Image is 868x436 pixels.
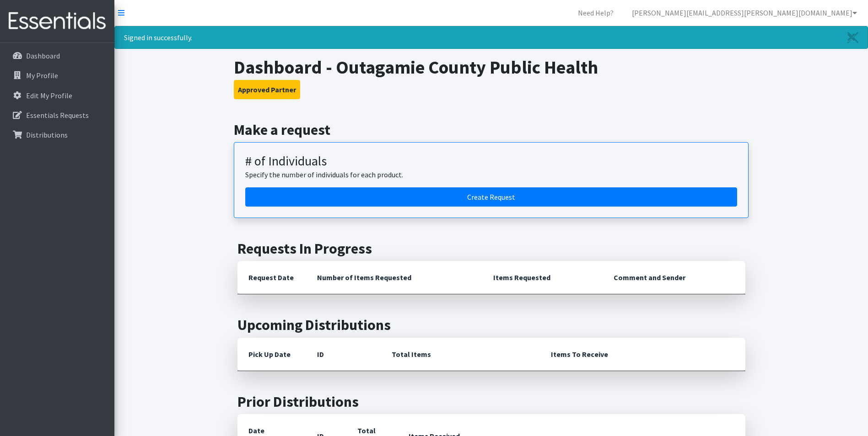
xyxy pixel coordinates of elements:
[26,51,60,60] p: Dashboard
[26,130,68,139] p: Distributions
[234,80,300,99] button: Approved Partner
[603,261,745,294] th: Comment and Sender
[237,261,306,294] th: Request Date
[838,27,868,48] a: Close
[114,26,868,49] div: Signed in successfully.
[245,169,737,180] p: Specify the number of individuals for each product.
[482,261,603,294] th: Items Requested
[306,261,483,294] th: Number of Items Requested
[4,6,111,37] img: HumanEssentials
[306,338,381,371] th: ID
[237,393,745,410] h2: Prior Distributions
[4,126,111,144] a: Distributions
[4,66,111,85] a: My Profile
[26,71,58,80] p: My Profile
[571,4,621,22] a: Need Help?
[4,47,111,65] a: Dashboard
[26,91,72,100] p: Edit My Profile
[625,4,864,22] a: [PERSON_NAME][EMAIL_ADDRESS][PERSON_NAME][DOMAIN_NAME]
[381,338,540,371] th: Total Items
[237,316,745,334] h2: Upcoming Distributions
[234,56,749,78] h1: Dashboard - Outagamie County Public Health
[245,154,737,169] h3: # of Individuals
[234,121,749,138] h2: Make a request
[245,187,737,207] a: Create a request by number of individuals
[237,240,745,257] h2: Requests In Progress
[540,338,745,371] th: Items To Receive
[237,338,306,371] th: Pick Up Date
[4,86,111,105] a: Edit My Profile
[26,111,89,120] p: Essentials Requests
[4,106,111,124] a: Essentials Requests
